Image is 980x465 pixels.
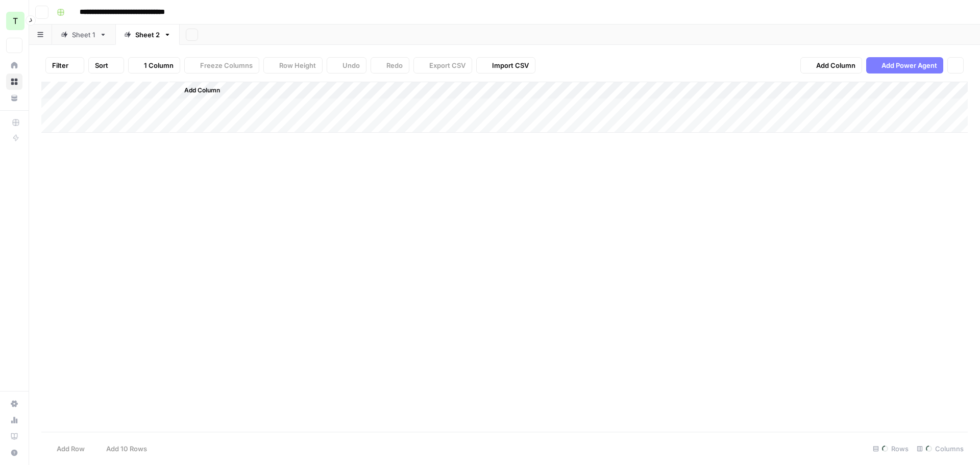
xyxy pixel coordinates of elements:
[13,15,18,27] span: T
[476,57,535,74] button: Import CSV
[45,57,84,74] button: Filter
[913,440,968,457] div: Columns
[6,428,22,445] a: Learning Hub
[106,444,147,454] span: Add 10 Rows
[6,90,22,106] a: Your Data
[57,444,85,454] span: Add Row
[6,57,22,74] a: Home
[6,445,22,461] button: Help + Support
[866,57,943,74] button: Add Power Agent
[279,60,316,70] span: Row Height
[52,60,68,70] span: Filter
[88,57,124,74] button: Sort
[144,60,174,70] span: 1 Column
[371,57,409,74] button: Redo
[184,86,220,95] span: Add Column
[200,60,253,70] span: Freeze Columns
[6,412,22,428] a: Usage
[184,57,259,74] button: Freeze Columns
[342,60,360,70] span: Undo
[881,60,937,70] span: Add Power Agent
[72,30,95,40] div: Sheet 1
[816,60,855,70] span: Add Column
[492,60,529,70] span: Import CSV
[115,25,180,45] a: Sheet 2
[386,60,403,70] span: Redo
[41,440,91,457] button: Add Row
[413,57,472,74] button: Export CSV
[429,60,465,70] span: Export CSV
[6,74,22,90] a: Browse
[263,57,323,74] button: Row Height
[869,440,913,457] div: Rows
[95,60,108,70] span: Sort
[171,84,224,97] button: Add Column
[91,440,153,457] button: Add 10 Rows
[6,8,22,34] button: Workspace: TY SEO Team
[6,396,22,412] a: Settings
[52,25,115,45] a: Sheet 1
[128,57,180,74] button: 1 Column
[327,57,366,74] button: Undo
[135,30,160,40] div: Sheet 2
[800,57,862,74] button: Add Column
